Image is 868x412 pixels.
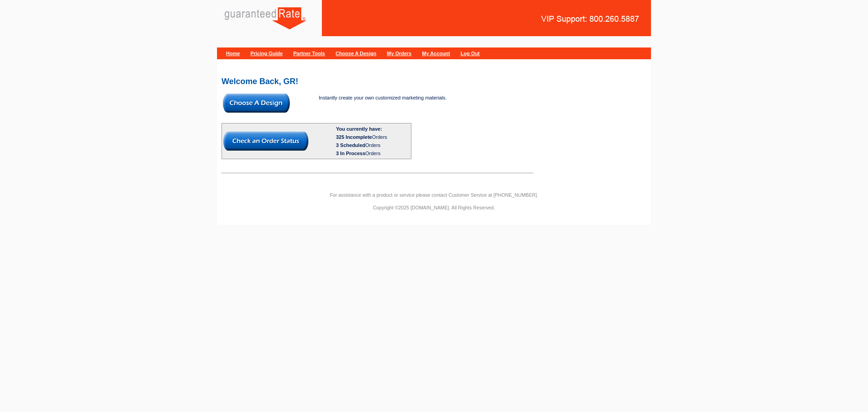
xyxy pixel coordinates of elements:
[222,77,646,85] h2: Welcome Back, GR!
[336,126,382,132] b: You currently have:
[217,204,651,212] p: Copyright ©2025 [DOMAIN_NAME]. All Rights Reserved.
[422,51,450,56] a: My Account
[319,95,447,100] span: Instantly create your own customized marketing materials.
[461,51,480,56] a: Log Out
[336,142,365,148] span: 3 Scheduled
[335,51,376,56] a: Choose A Design
[387,51,411,56] a: My Orders
[336,151,365,156] span: 3 In Process
[217,191,651,199] p: For assistance with a product or service please contact Customer Service at [PHONE_NUMBER].
[226,51,240,56] a: Home
[336,133,410,157] div: Orders Orders Orders
[293,51,325,56] a: Partner Tools
[223,94,290,113] img: button-choose-design.gif
[336,134,372,140] span: 325 Incomplete
[250,51,283,56] a: Pricing Guide
[223,132,308,151] img: button-check-order-status.gif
